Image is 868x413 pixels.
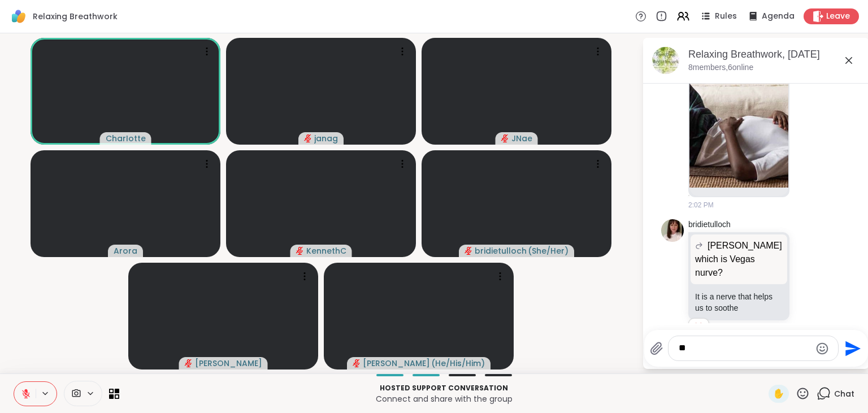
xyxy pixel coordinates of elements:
[296,247,304,255] span: audio-muted
[195,358,262,369] span: [PERSON_NAME]
[9,7,28,26] img: ShareWell Logomark
[834,388,854,399] span: Chat
[106,133,146,144] span: CharIotte
[688,47,860,62] div: Relaxing Breathwork, [DATE]
[695,253,783,280] p: which is Vegas nurve?
[661,219,684,242] img: https://sharewell-space-live.sfo3.digitaloceanspaces.com/user-generated/f4be022b-9d23-4718-9520-a...
[688,219,731,231] a: bridietulloch
[431,358,485,369] span: ( He/His/Him )
[762,11,795,22] span: Agenda
[773,387,784,401] span: ✋
[363,358,430,369] span: [PERSON_NAME]
[826,11,850,22] span: Leave
[33,11,118,22] span: Relaxing Breathwork
[815,342,829,355] button: Emoji picker
[126,393,762,405] p: Connect and share with the group
[114,245,137,257] span: Arora
[715,11,737,22] span: Rules
[688,200,714,210] span: 2:02 PM
[695,291,783,314] p: It is a nerve that helps us to soothe
[839,336,864,361] button: Send
[708,239,782,253] span: [PERSON_NAME]
[314,133,338,144] span: janag
[688,62,753,73] p: 8 members, 6 online
[652,47,679,74] img: Relaxing Breathwork, Oct 13
[679,342,810,354] textarea: Type your message
[528,245,568,257] span: ( She/Her )
[126,383,762,393] p: Hosted support conversation
[304,134,312,142] span: audio-muted
[185,359,193,367] span: audio-muted
[353,359,361,367] span: audio-muted
[511,133,532,144] span: JNae
[465,247,472,255] span: audio-muted
[689,319,709,337] div: Reaction list
[475,245,527,257] span: bridietulloch
[501,134,509,142] span: audio-muted
[306,245,346,257] span: KennethC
